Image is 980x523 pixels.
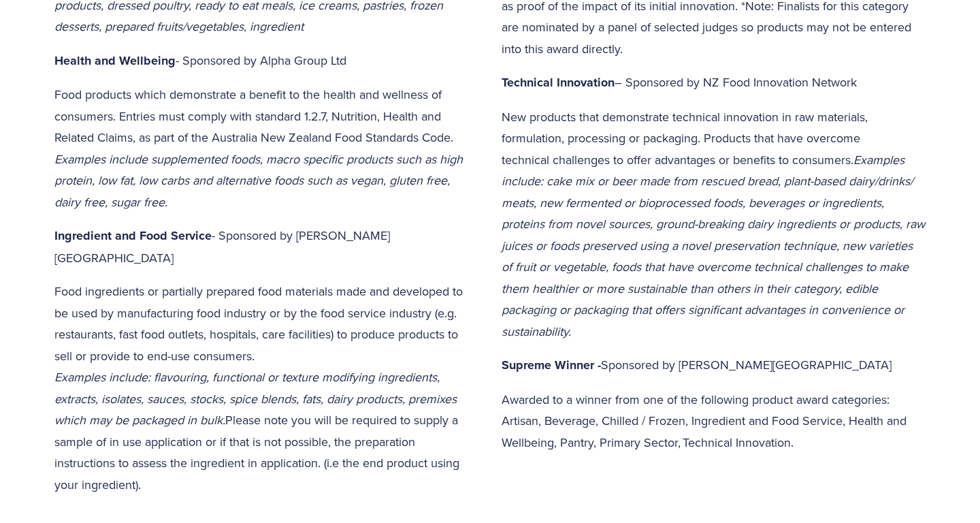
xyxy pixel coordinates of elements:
[54,227,212,244] strong: Ingredient and Food Service
[54,281,478,495] p: Food ingredients or partially prepared food materials made and developed to be used by manufactur...
[502,151,928,340] em: Examples include: cake mix or beer made from rescued bread, plant-based dairy/drinks/ meats, new ...
[502,74,615,91] strong: Technical Innovation
[502,106,926,343] p: New products that demonstrate technical innovation in raw materials, formulation, processing or p...
[502,354,926,377] p: Sponsored by [PERSON_NAME][GEOGRAPHIC_DATA]
[54,225,478,268] p: - Sponsored by [PERSON_NAME][GEOGRAPHIC_DATA]
[54,84,478,212] p: Food products which demonstrate a benefit to the health and wellness of consumers. Entries must c...
[502,389,926,454] p: Awarded to a winner from one of the following product award categories: Artisan, Beverage, Chille...
[502,72,926,94] p: – Sponsored by NZ Food Innovation Network
[54,50,478,72] p: - Sponsored by Alpha Group Ltd
[502,356,601,374] strong: Supreme Winner -
[54,368,460,428] em: Examples include: flavouring, functional or texture modifying ingredients, extracts, isolates, sa...
[54,52,176,69] strong: Health and Wellbeing
[54,150,466,210] em: Examples include supplemented foods, macro specific products such as high protein, low fat, low c...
